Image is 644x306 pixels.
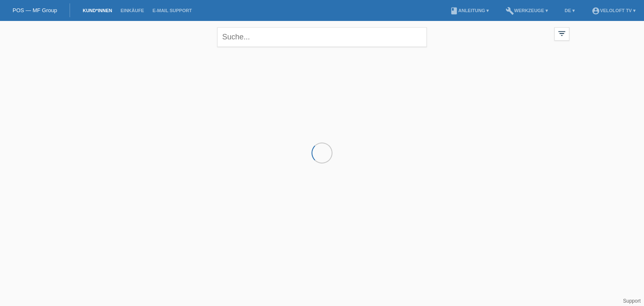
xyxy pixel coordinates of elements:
input: Suche... [217,27,427,47]
i: filter_list [557,29,566,38]
a: POS — MF Group [13,7,57,13]
i: build [506,7,514,15]
a: bookAnleitung ▾ [446,8,493,13]
i: book [450,7,458,15]
a: DE ▾ [561,8,579,13]
a: Support [623,298,641,304]
a: buildWerkzeuge ▾ [501,8,552,13]
a: E-Mail Support [148,8,196,13]
a: Einkäufe [116,8,148,13]
i: account_circle [592,7,600,15]
a: Kund*innen [78,8,116,13]
a: account_circleVeloLoft TV ▾ [587,8,640,13]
